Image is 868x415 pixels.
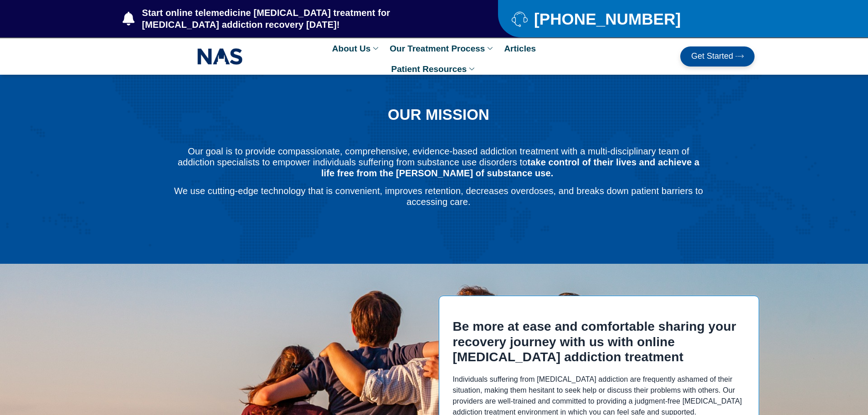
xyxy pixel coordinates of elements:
a: Our Treatment Process [385,38,499,59]
h1: OUR MISSION [173,107,704,123]
b: take control of their lives and achieve a life free from the [PERSON_NAME] of substance use. [321,157,699,178]
p: We use cutting-edge technology that is convenient, improves retention, decreases overdoses, and b... [173,185,704,207]
span: Start online telemedicine [MEDICAL_DATA] treatment for [MEDICAL_DATA] addiction recovery [DATE]! [140,7,462,31]
a: Start online telemedicine [MEDICAL_DATA] treatment for [MEDICAL_DATA] addiction recovery [DATE]! [123,7,462,31]
a: Patient Resources [387,59,482,79]
a: [PHONE_NUMBER] [512,11,732,27]
span: Get Started [691,52,733,61]
a: About Us [328,38,385,59]
a: Get Started [680,46,755,67]
p: Our goal is to provide compassionate, comprehensive, evidence-based addiction treatment with a mu... [173,146,704,179]
img: NAS_email_signature-removebg-preview.png [197,46,243,67]
a: Articles [499,38,540,59]
h2: Be more at ease and comfortable sharing your recovery journey with us with online [MEDICAL_DATA] ... [453,319,745,365]
span: [PHONE_NUMBER] [532,13,681,25]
